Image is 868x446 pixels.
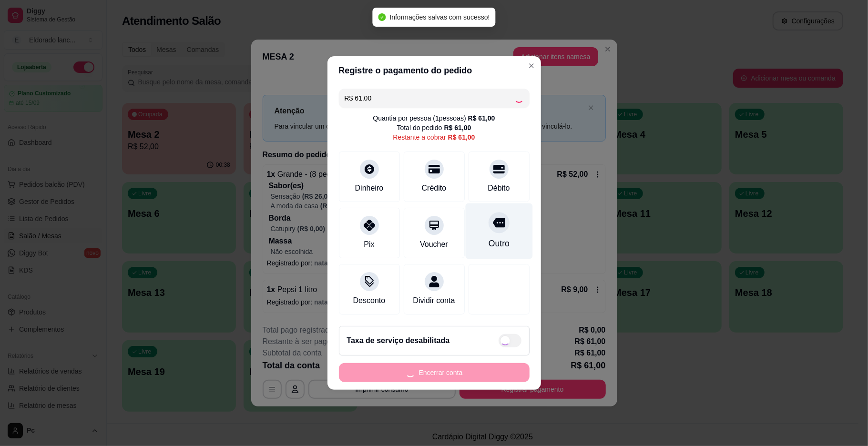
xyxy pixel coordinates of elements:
input: Ex.: hambúrguer de cordeiro [345,89,514,108]
div: Outro [488,237,509,250]
header: Registre o pagamento do pedido [327,56,541,85]
div: Total do pedido [397,123,471,132]
div: R$ 61,00 [468,113,495,123]
span: Informações salvas com sucesso! [389,13,490,21]
button: Close [524,58,539,73]
div: Loading [514,93,524,103]
div: R$ 61,00 [444,123,471,132]
div: Quantia por pessoa ( 1 pessoas) [373,113,495,123]
span: check-circle [378,13,386,21]
div: Restante a cobrar [393,132,475,142]
div: Crédito [422,182,447,194]
div: Desconto [353,295,386,306]
div: Débito [488,182,510,194]
div: R$ 61,00 [448,132,475,142]
div: Voucher [420,239,448,250]
h2: Taxa de serviço desabilitada [347,335,450,346]
div: Dinheiro [355,182,384,194]
div: Dividir conta [413,295,455,306]
div: Pix [364,239,374,250]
